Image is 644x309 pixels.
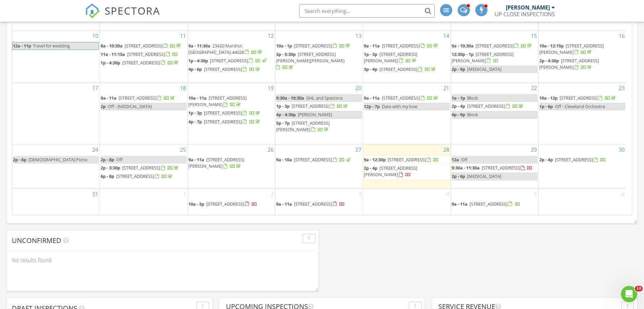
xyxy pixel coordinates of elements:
[188,157,204,163] span: 9a - 11a
[101,95,176,101] a: 9a - 11a [STREET_ADDRESS]
[276,157,292,163] span: 9a - 10a
[188,43,210,49] span: 9a - 11:30a
[539,42,625,57] a: 10a - 12:15p [STREET_ADDRESS][PERSON_NAME]
[364,51,377,57] span: 1p - 3p
[620,189,626,200] a: Go to September 6, 2025
[364,42,450,50] a: 9a - 11a [STREET_ADDRESS]
[294,43,332,49] span: [STREET_ADDRESS]
[306,95,342,101] span: GHL and Spectora
[188,83,275,144] td: Go to August 19, 2025
[617,144,626,155] a: Go to August 30, 2025
[538,188,626,214] td: Go to September 6, 2025
[382,43,420,49] span: [STREET_ADDRESS]
[276,119,362,134] a: 5p - 7p [STREET_ADDRESS][PERSON_NAME]
[188,188,275,214] td: Go to September 2, 2025
[452,50,538,65] a: 12:30p - 1p [STREET_ADDRESS][PERSON_NAME]
[538,30,626,83] td: Go to August 16, 2025
[269,189,275,200] a: Go to September 2, 2025
[101,50,187,59] a: 11a - 11:15a [STREET_ADDRESS]
[452,42,538,50] a: 9a - 10:30a [STREET_ADDRESS]
[101,164,187,172] a: 2p - 3:30p [STREET_ADDRESS]
[12,144,100,189] td: Go to August 24, 2025
[101,165,120,171] span: 2p - 3:30p
[188,42,274,57] a: 9a - 11:30a 23420 Marshcr, [GEOGRAPHIC_DATA] 44028
[452,164,538,172] a: 9:30a - 11:30a [STREET_ADDRESS]
[101,60,120,66] span: 1p - 4:30p
[108,103,152,109] span: Off - [MEDICAL_DATA]
[363,144,451,189] td: Go to August 28, 2025
[275,188,363,214] td: Go to September 3, 2025
[555,103,605,109] span: Off - Cleveland Orchestra
[533,189,538,200] a: Go to September 5, 2025
[276,51,345,64] span: [STREET_ADDRESS][PERSON_NAME][PERSON_NAME]
[452,157,459,163] span: 12a
[621,286,637,302] iframe: Intercom live chat
[206,201,244,207] span: [STREET_ADDRESS]
[452,173,465,179] span: 2p - 6p
[388,157,426,163] span: [STREET_ADDRESS]
[452,51,474,57] span: 12:30p - 1p
[364,157,386,163] span: 9a - 12:30p
[91,30,100,41] a: Go to August 10, 2025
[539,58,599,70] a: 2p - 4:30p [STREET_ADDRESS][PERSON_NAME]
[555,157,593,163] span: [STREET_ADDRESS]
[122,165,160,171] span: [STREET_ADDRESS]
[276,200,362,208] a: 9a - 11a [STREET_ADDRESS]
[451,83,538,144] td: Go to August 22, 2025
[364,50,450,65] a: 1p - 3p [STREET_ADDRESS][PERSON_NAME]
[188,94,274,109] a: 10a - 11a [STREET_ADDRESS][PERSON_NAME]
[364,157,439,163] a: 9a - 12:30p [STREET_ADDRESS]
[276,120,330,132] a: 5p - 7p [STREET_ADDRESS][PERSON_NAME]
[188,157,244,169] a: 9a - 11a [STREET_ADDRESS][PERSON_NAME]
[179,83,187,94] a: Go to August 18, 2025
[452,201,520,207] a: 9a - 11a [STREET_ADDRESS]
[12,188,100,214] td: Go to August 31, 2025
[188,95,247,107] a: 10a - 11a [STREET_ADDRESS][PERSON_NAME]
[188,157,244,169] span: [STREET_ADDRESS][PERSON_NAME]
[179,144,187,155] a: Go to August 25, 2025
[364,156,450,164] a: 9a - 12:30p [STREET_ADDRESS]
[100,30,188,83] td: Go to August 11, 2025
[451,30,538,83] td: Go to August 15, 2025
[188,110,202,116] span: 1p - 3p
[101,95,117,101] span: 9a - 11a
[188,109,274,117] a: 1p - 3p [STREET_ADDRESS]
[382,95,420,101] span: [STREET_ADDRESS]
[276,120,330,132] span: [STREET_ADDRESS][PERSON_NAME]
[364,66,437,72] a: 3p - 4p [STREET_ADDRESS]
[298,111,332,118] span: [PERSON_NAME]
[188,43,263,55] a: 9a - 11:30a 23420 Marshcr, [GEOGRAPHIC_DATA] 44028
[364,165,377,171] span: 2p - 4p
[28,157,88,163] span: [DEMOGRAPHIC_DATA] Picnic
[100,83,188,144] td: Go to August 18, 2025
[364,43,439,49] a: 9a - 11a [STREET_ADDRESS]
[276,42,362,50] a: 10a - 1p [STREET_ADDRESS]
[539,157,606,163] a: 2p - 4p [STREET_ADDRESS]
[116,157,123,163] span: Off
[476,43,514,49] span: [STREET_ADDRESS]
[101,43,123,49] span: 8a - 10:30a
[276,102,362,110] a: 1p - 3p [STREET_ADDRESS]
[204,119,242,125] span: [STREET_ADDRESS]
[101,172,187,181] a: 6p - 8p [STREET_ADDRESS]
[101,94,187,102] a: 9a - 11a [STREET_ADDRESS]
[451,188,538,214] td: Go to September 5, 2025
[12,30,100,83] td: Go to August 10, 2025
[188,119,202,125] span: 4p - 7p
[299,4,435,18] input: Search everything...
[452,102,538,110] a: 2p - 4p [STREET_ADDRESS]
[292,103,330,109] span: [STREET_ADDRESS]
[364,103,380,109] span: 12p - 7p
[467,103,505,109] span: [STREET_ADDRESS]
[101,173,114,179] span: 6p - 8p
[276,157,351,163] a: 9a - 10a [STREET_ADDRESS]
[539,157,553,163] span: 2p - 4p
[101,51,178,57] a: 11a - 11:15a [STREET_ADDRESS]
[635,286,643,291] span: 10
[539,58,559,64] span: 2p - 4:30p
[357,189,363,200] a: Go to September 3, 2025
[364,65,450,74] a: 3p - 4p [STREET_ADDRESS]
[100,188,188,214] td: Go to September 1, 2025
[539,103,553,109] span: 1p - 6p
[188,201,204,207] span: 10a - 3p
